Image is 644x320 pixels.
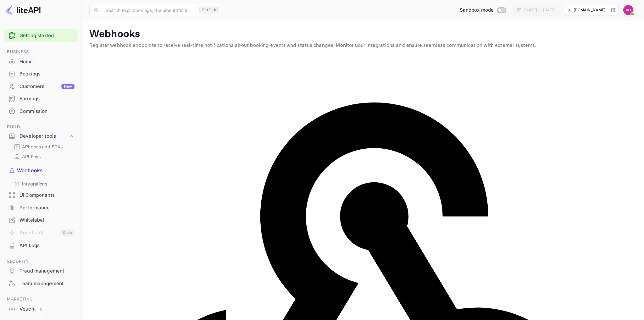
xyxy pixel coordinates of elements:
[19,280,75,287] div: Team management
[102,4,197,16] input: Search (e.g. bookings, documentation)
[19,242,75,249] div: API Logs
[5,5,41,15] img: LiteAPI logo
[14,180,73,187] a: Integrations
[4,303,78,315] a: Vouchers
[457,7,508,14] div: Switch to Production mode
[4,105,78,117] a: Commission
[19,95,75,102] div: Earnings
[19,268,75,275] div: Fraud management
[19,70,75,78] div: Bookings
[14,143,73,150] a: API docs and SDKs
[4,189,78,201] a: UI Components
[4,189,78,201] div: UI Components
[19,133,68,140] div: Developer tools
[4,124,78,130] span: Build
[4,240,78,252] div: API Logs
[14,153,73,160] a: API Keys
[4,240,78,251] a: API Logs
[623,5,633,15] img: Henrik Hansen
[19,306,75,313] div: Vouchers
[4,80,78,93] div: CustomersNew
[19,108,75,115] div: Commission
[4,80,78,92] a: CustomersNew
[19,217,75,224] div: Whitelabel
[4,93,78,105] div: Earnings
[4,56,78,68] div: Home
[11,179,75,188] div: Integrations
[35,304,47,315] button: Collapse navigation
[61,84,75,89] div: New
[4,29,78,42] div: Getting started
[11,142,75,151] div: API docs and SDKs
[17,167,42,174] p: Webhooks
[19,192,75,199] div: UI Components
[4,202,78,214] div: Performance
[4,202,78,213] a: Performance
[4,105,78,118] div: Commission
[524,7,556,13] div: [DATE] — [DATE]
[4,93,78,104] a: Earnings
[4,258,78,265] span: Security
[460,7,494,14] span: Sandbox mode
[4,278,78,289] a: Team management
[19,83,75,90] div: Customers
[11,152,75,161] div: API Keys
[19,204,75,212] div: Performance
[4,214,78,226] div: Whitelabel
[19,32,75,39] a: Getting started
[4,131,78,142] div: Developer tools
[22,153,41,160] p: API Keys
[4,68,78,80] a: Bookings
[22,143,63,150] p: API docs and SDKs
[574,7,609,13] p: [DOMAIN_NAME]...
[9,162,76,179] a: Webhooks
[4,48,78,55] span: Business
[4,296,78,303] span: Marketing
[89,28,636,41] p: Webhooks
[4,214,78,226] a: Whitelabel
[22,180,47,187] p: Integrations
[4,303,78,315] div: Vouchers
[4,265,78,277] a: Fraud management
[4,56,78,67] a: Home
[89,42,636,49] p: Register webhook endpoints to receive real-time notifications about booking events and status cha...
[19,58,75,65] div: Home
[199,6,219,14] div: Ctrl+K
